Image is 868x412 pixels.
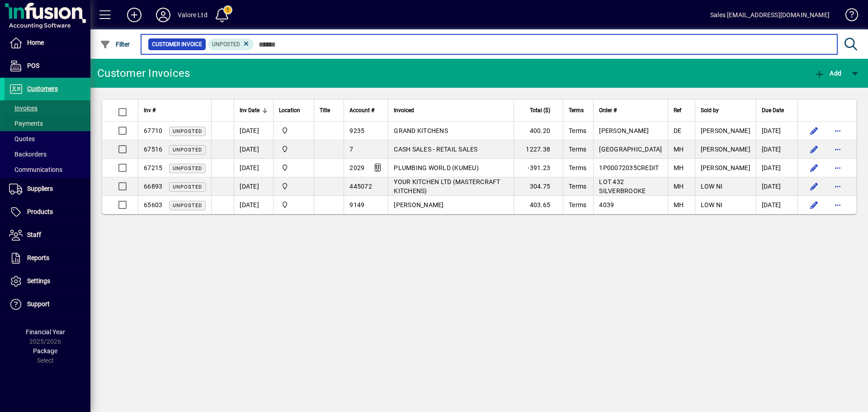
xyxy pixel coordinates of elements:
span: Suppliers [27,185,53,192]
span: HILLCREST WAREHOUSE [279,163,308,173]
a: Support [5,293,90,316]
td: 400.20 [514,122,563,140]
td: 304.75 [514,177,563,196]
span: Quotes [9,135,35,142]
span: 67215 [144,164,162,171]
span: [PERSON_NAME] [701,146,750,153]
span: 9235 [349,127,364,134]
span: 67516 [144,146,162,153]
span: 445072 [349,183,372,190]
span: Support [27,300,50,308]
td: 403.65 [514,196,563,214]
button: More options [830,123,845,138]
span: Invoiced [394,105,414,115]
a: POS [5,55,90,77]
span: [PERSON_NAME] [394,201,443,208]
button: Filter [98,36,132,52]
button: Edit [807,198,821,212]
a: Settings [5,270,90,293]
div: Inv # [144,105,206,115]
span: Order # [599,105,617,115]
td: [DATE] [234,122,273,140]
span: 7 [349,146,353,153]
span: Communications [9,166,62,173]
a: Products [5,201,90,223]
span: Terms [569,164,586,171]
span: 2029 [349,164,364,171]
span: MH [674,164,684,171]
span: Sold by [701,105,719,115]
span: Location [279,105,300,115]
span: Staff [27,231,41,238]
span: Products [27,208,53,215]
span: HILLCREST WAREHOUSE [279,200,308,210]
span: HILLCREST WAREHOUSE [279,181,308,191]
span: Unposted [173,128,202,134]
div: Due Date [762,105,792,115]
span: Home [27,39,44,46]
span: HILLCREST WAREHOUSE [279,126,308,136]
span: 67710 [144,127,162,134]
span: [PERSON_NAME] [701,164,750,171]
span: Invoices [9,104,38,112]
div: Sales [EMAIL_ADDRESS][DOMAIN_NAME] [710,8,830,22]
button: Edit [807,179,821,194]
button: Edit [807,161,821,175]
span: Backorders [9,151,47,158]
span: Customer Invoice [152,40,202,49]
span: Due Date [762,105,784,115]
div: Account # [349,105,382,115]
span: Terms [569,127,586,134]
span: POS [27,62,39,69]
span: Inv Date [240,105,259,115]
td: [DATE] [756,159,797,177]
span: Package [33,347,57,355]
span: [GEOGRAPHIC_DATA] [599,146,662,153]
span: 1P00072035CREDIT [599,164,659,171]
span: MH [674,146,684,153]
span: Unposted [173,147,202,153]
span: Settings [27,277,50,284]
span: CASH SALES - RETAIL SALES [394,146,477,153]
span: 4039 [599,201,614,208]
td: [DATE] [756,140,797,159]
span: LOW NI [701,183,723,190]
span: [PERSON_NAME] [701,127,750,134]
td: 1227.38 [514,140,563,159]
span: Title [320,105,330,115]
button: More options [830,179,845,194]
a: Home [5,32,90,54]
span: Customers [27,85,58,92]
span: Terms [569,183,586,190]
span: LOT 432 SILVERBROOKE [599,178,646,194]
span: Unposted [173,203,202,208]
span: Financial Year [26,328,65,336]
div: Customer Invoices [97,66,190,81]
span: GRAND KITCHENS [394,127,448,134]
span: DE [674,127,682,134]
td: [DATE] [234,177,273,196]
span: Inv # [144,105,156,115]
span: 66893 [144,183,162,190]
div: Location [279,105,308,115]
div: Invoiced [394,105,508,115]
div: Inv Date [240,105,268,115]
button: More options [830,142,845,156]
a: Backorders [5,147,90,162]
div: Order # [599,105,662,115]
span: HILLCREST WAREHOUSE [279,144,308,154]
a: Invoices [5,100,90,116]
span: Terms [569,201,586,208]
span: YOUR KITCHEN LTD (MASTERCRAFT KITCHENS) [394,178,500,194]
a: Staff [5,224,90,246]
div: Valore Ltd [178,8,208,22]
td: [DATE] [756,122,797,140]
span: PLUMBING WORLD (KUMEU) [394,164,479,171]
td: [DATE] [756,196,797,214]
span: Terms [569,105,584,115]
div: Title [320,105,338,115]
a: Communications [5,162,90,177]
a: Reports [5,247,90,270]
span: Add [814,70,841,77]
button: Add [812,65,844,81]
